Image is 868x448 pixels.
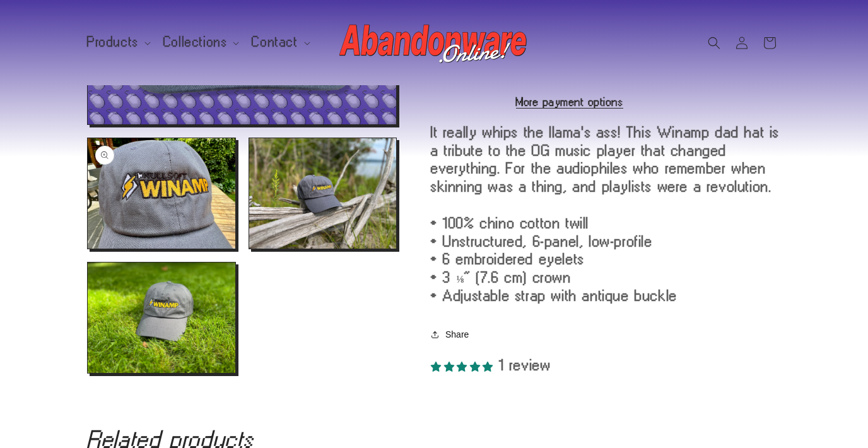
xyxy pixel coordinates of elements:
[163,37,228,48] span: Collections
[87,37,139,48] span: Products
[431,96,708,107] a: More payment options
[335,13,534,73] a: Abandonware
[156,29,245,56] summary: Collections
[431,357,499,373] span: 5.00 stars
[339,18,529,68] img: Abandonware
[244,29,315,56] summary: Contact
[431,321,472,348] button: Share
[79,29,156,56] summary: Products
[431,123,781,305] div: It really whips the llama's ass! This Winamp dad hat is a tribute to the OG music player that cha...
[499,357,551,373] span: 1 review
[700,29,728,57] summary: Search
[252,37,298,48] span: Contact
